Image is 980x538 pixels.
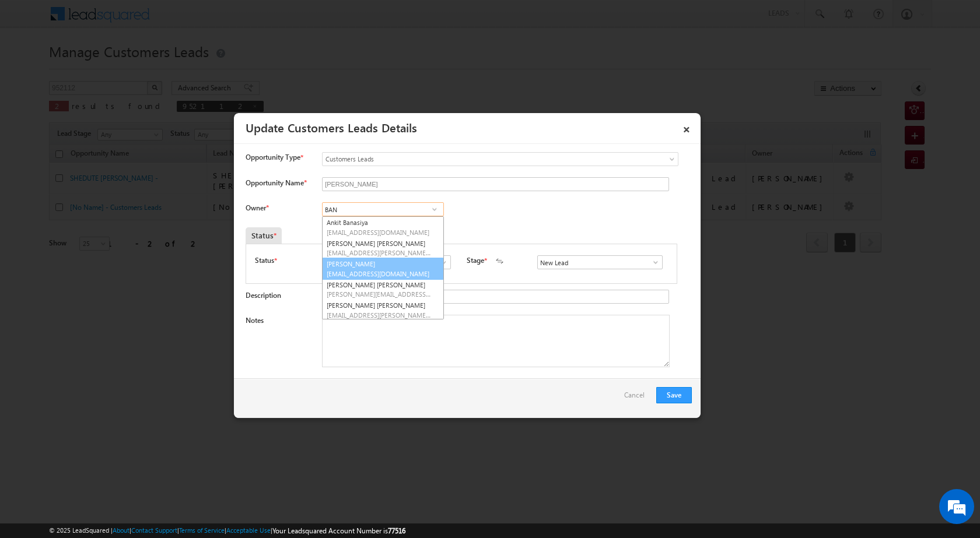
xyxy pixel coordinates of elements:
a: Acceptable Use [226,526,271,534]
button: Save [656,387,692,403]
textarea: Type your message and hit 'Enter' [15,108,213,349]
div: Status [246,227,282,244]
input: Type to Search [322,202,444,216]
span: [EMAIL_ADDRESS][PERSON_NAME][DOMAIN_NAME] [327,248,432,257]
a: Contact Support [131,526,177,534]
span: [EMAIL_ADDRESS][PERSON_NAME][DOMAIN_NAME] [327,311,432,319]
span: [EMAIL_ADDRESS][DOMAIN_NAME] [327,269,432,278]
a: Show All Items [433,256,448,268]
span: © 2025 LeadSquared | | | | | [49,525,405,536]
a: Show All Items [427,203,442,215]
a: Cancel [624,387,650,409]
a: × [677,117,696,138]
label: Stage [467,255,484,266]
img: d_60004797649_company_0_60004797649 [20,61,49,76]
em: Start Chat [159,359,212,375]
label: Opportunity Name [246,178,306,187]
span: Your Leadsquared Account Number is [272,526,405,535]
div: Chat with us now [61,61,196,76]
label: Owner [246,203,268,212]
div: Minimize live chat window [191,6,219,34]
a: Ankit Banasiya [323,217,443,238]
a: About [113,526,129,534]
a: Customers Leads [322,152,678,166]
span: 77516 [388,526,405,535]
label: Status [255,255,274,266]
label: Notes [246,316,264,325]
a: [PERSON_NAME] [322,258,444,280]
span: [PERSON_NAME][EMAIL_ADDRESS][PERSON_NAME][DOMAIN_NAME] [327,290,432,298]
a: Show All Items [645,256,660,268]
label: Description [246,291,281,300]
a: [PERSON_NAME] [PERSON_NAME] [323,238,443,259]
a: Terms of Service [179,526,225,534]
a: [PERSON_NAME] [PERSON_NAME] [323,300,443,321]
a: [PERSON_NAME] [PERSON_NAME] [323,279,443,300]
span: [EMAIL_ADDRESS][DOMAIN_NAME] [327,228,432,237]
a: Update Customers Leads Details [246,119,417,135]
span: Opportunity Type [246,152,300,163]
input: Type to Search [537,255,663,269]
span: Customers Leads [323,154,631,164]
